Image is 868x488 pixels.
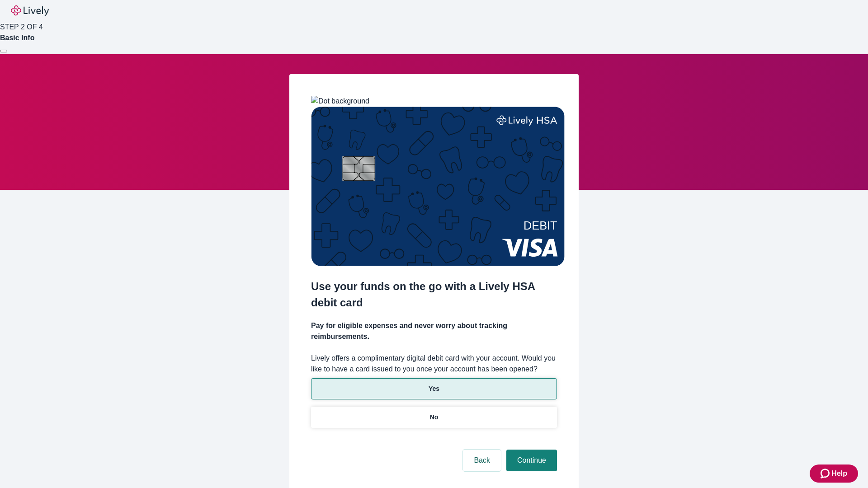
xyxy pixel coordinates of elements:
[463,450,501,471] button: Back
[11,5,49,16] img: Lively
[311,353,557,375] label: Lively offers a complimentary digital debit card with your account. Would you like to have a card...
[831,468,847,479] span: Help
[311,378,557,399] button: Yes
[506,450,557,471] button: Continue
[430,413,439,422] p: No
[429,384,439,394] p: Yes
[311,407,557,428] button: No
[311,320,557,342] h4: Pay for eligible expenses and never worry about tracking reimbursements.
[311,107,565,266] img: Debit card
[311,96,369,107] img: Dot background
[810,465,858,483] button: Zendesk support iconHelp
[821,468,831,479] svg: Zendesk support icon
[311,278,557,311] h2: Use your funds on the go with a Lively HSA debit card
